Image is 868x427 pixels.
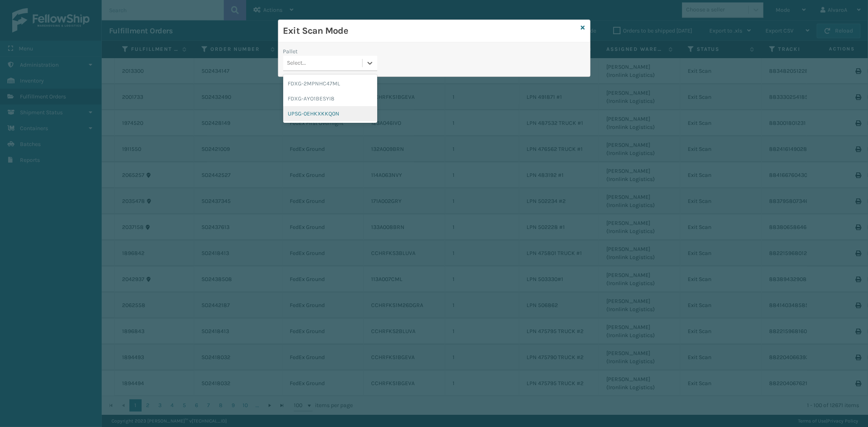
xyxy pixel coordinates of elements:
div: FDXG-2MPNHC47ML [283,76,377,91]
div: FDXG-AYO1BESYI8 [283,91,377,106]
h3: Exit Scan Mode [283,25,578,37]
div: Select... [287,59,306,68]
div: UPSG-0EHKXKKQ0N [283,106,377,121]
label: Pallet [283,47,298,56]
